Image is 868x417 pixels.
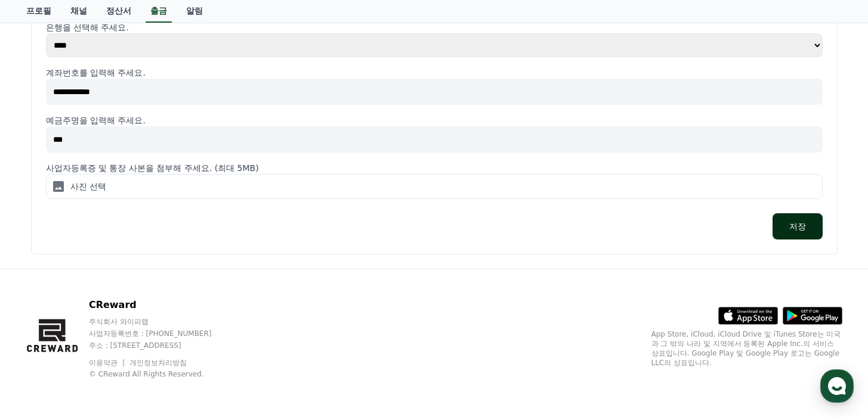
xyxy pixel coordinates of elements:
a: 이용약관 [89,359,126,367]
span: 홈 [38,336,45,346]
a: 설정 [154,318,229,348]
p: 주식회사 와이피랩 [89,317,234,326]
p: 사업자등록번호 : [PHONE_NUMBER] [89,329,234,338]
p: © CReward All Rights Reserved. [89,369,234,379]
a: 대화 [79,318,154,348]
span: 대화 [109,337,123,346]
a: 홈 [4,318,79,348]
p: 주소 : [STREET_ADDRESS] [89,341,234,350]
p: App Store, iCloud, iCloud Drive 및 iTunes Store는 미국과 그 밖의 나라 및 지역에서 등록된 Apple Inc.의 서비스 상표입니다. Goo... [651,329,842,368]
span: 설정 [184,336,199,346]
p: 예금주명을 입력해 주세요. [46,114,823,126]
a: 개인정보처리방침 [129,359,187,367]
p: CReward [89,298,234,312]
p: 계좌번호를 입력해 주세요. [46,67,823,79]
p: 사진 선택 [70,181,106,192]
button: 저장 [773,213,823,239]
p: 은행을 선택해 주세요. [46,21,823,33]
p: 사업자등록증 및 통장 사본을 첨부해 주세요. (최대 5MB) [46,162,823,174]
